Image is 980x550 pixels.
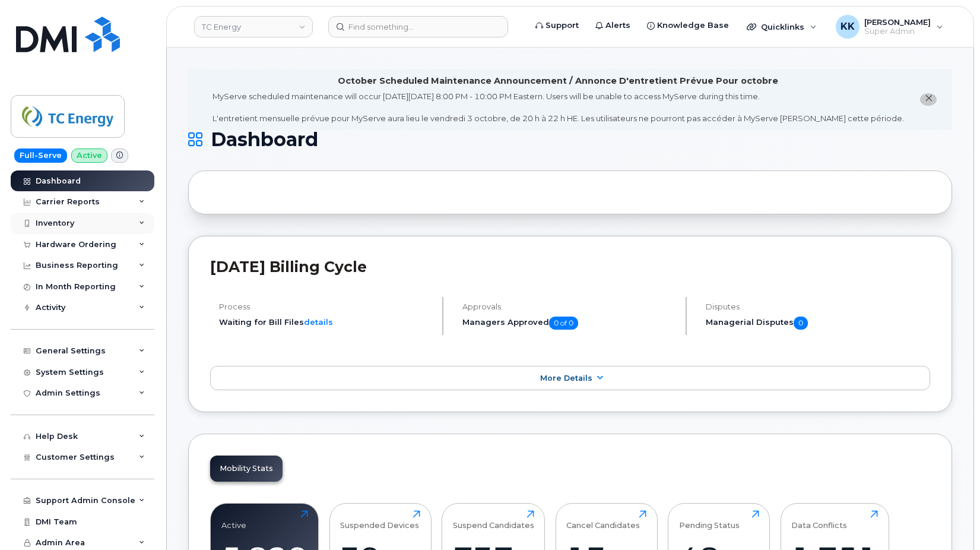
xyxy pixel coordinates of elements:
span: 0 of 0 [549,317,578,330]
span: Dashboard [211,131,318,148]
div: Pending Status [679,510,740,530]
div: Data Conflicts [791,510,847,530]
h2: [DATE] Billing Cycle [210,258,930,276]
h4: Process [219,302,432,311]
h4: Approvals [462,302,675,311]
h5: Managers Approved [462,317,675,330]
span: More Details [540,374,592,383]
iframe: Messenger Launcher [928,498,971,541]
button: close notification [920,93,937,106]
div: Suspend Candidates [453,510,534,530]
a: details [304,317,333,327]
h5: Managerial Disputes [706,317,930,330]
div: October Scheduled Maintenance Announcement / Annonce D'entretient Prévue Pour octobre [338,75,778,87]
div: Active [221,510,246,530]
div: Cancel Candidates [566,510,640,530]
h4: Disputes [706,302,930,311]
span: 0 [794,317,808,330]
div: MyServe scheduled maintenance will occur [DATE][DATE] 8:00 PM - 10:00 PM Eastern. Users will be u... [213,91,904,124]
li: Waiting for Bill Files [219,317,432,328]
div: Suspended Devices [340,510,419,530]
